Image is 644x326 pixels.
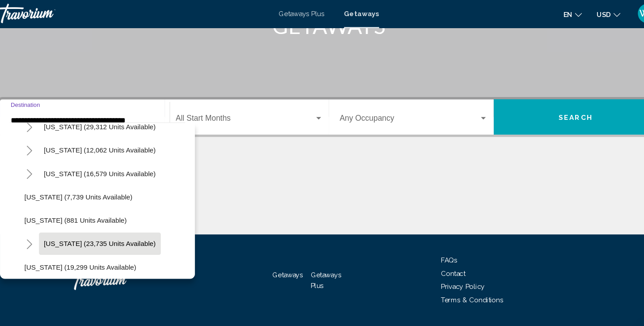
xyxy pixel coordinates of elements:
a: Getaways [336,10,368,17]
a: Getaways [270,250,298,257]
span: [US_STATE] (19,299 units available) [42,243,145,250]
button: Change language [537,8,554,21]
span: [US_STATE] (7,739 units available) [42,178,142,186]
span: Search [533,106,564,113]
a: Travorium [85,245,174,272]
span: [US_STATE] (23,735 units available) [60,221,163,229]
button: Toggle Tennessee (12,062 units available) [38,130,56,148]
button: [US_STATE] (881 units available) [38,193,141,214]
a: Privacy Policy [425,261,465,268]
a: FAQs [425,237,440,244]
iframe: Button to launch messaging window [608,290,637,319]
span: [US_STATE] (12,062 units available) [60,135,163,143]
span: USD [568,11,581,18]
button: Search [473,93,624,125]
span: [US_STATE] (29,312 units available) [60,114,163,121]
button: [US_STATE] (29,312 units available) [56,107,168,128]
button: Toggle Texas (16,579 units available) [38,152,56,169]
button: Change currency [568,8,589,21]
button: Toggle South Carolina (29,312 units available) [38,109,56,127]
button: [US_STATE] (23,735 units available) [56,215,168,235]
div: Search widget [20,93,624,125]
button: [US_STATE] (7,739 units available) [38,172,146,192]
button: [US_STATE] (12,062 units available) [56,129,168,149]
span: WM [607,9,622,18]
a: Getaways Plus [276,10,318,17]
span: © 2025 All Rights Reserved. [85,310,166,317]
a: Getaways Plus [305,250,334,267]
a: Terms & Conditions [425,273,482,280]
button: User Menu [603,4,626,23]
span: [US_STATE] (16,579 units available) [60,157,163,164]
span: [US_STATE] (881 units available) [42,200,136,207]
a: Contact [425,249,447,256]
button: Toggle Virginia (23,735 units available) [38,216,56,234]
button: [US_STATE] (19,299 units available) [38,236,150,257]
a: Travorium [18,4,267,22]
button: [US_STATE] (16,579 units available) [56,150,168,171]
span: en [537,11,546,18]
